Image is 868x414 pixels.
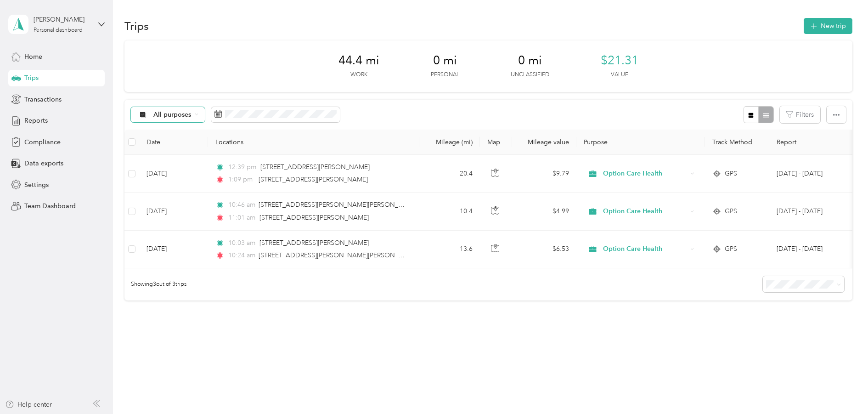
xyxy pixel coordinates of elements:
[259,201,419,209] span: [STREET_ADDRESS][PERSON_NAME][PERSON_NAME]
[24,52,42,62] span: Home
[511,71,549,79] p: Unclassified
[603,244,687,254] span: Option Care Health
[139,130,208,155] th: Date
[512,193,576,230] td: $4.99
[350,71,367,79] p: Work
[24,180,49,190] span: Settings
[769,231,853,268] td: Sep 1 - 30, 2025
[603,206,687,216] span: Option Care Health
[228,175,254,185] span: 1:09 pm
[228,162,256,172] span: 12:39 pm
[228,200,254,210] span: 10:46 am
[259,176,368,183] span: [STREET_ADDRESS][PERSON_NAME]
[24,116,48,125] span: Reports
[139,231,208,268] td: [DATE]
[208,130,419,155] th: Locations
[512,155,576,193] td: $9.79
[260,163,370,171] span: [STREET_ADDRESS][PERSON_NAME]
[769,193,853,230] td: Sep 1 - 30, 2025
[139,193,208,230] td: [DATE]
[24,73,39,83] span: Trips
[24,201,76,211] span: Team Dashboard
[153,112,192,118] span: All purposes
[228,238,255,248] span: 10:03 am
[512,130,576,155] th: Mileage value
[611,71,628,79] p: Value
[512,231,576,268] td: $6.53
[419,231,480,268] td: 13.6
[725,206,737,216] span: GPS
[228,250,254,261] span: 10:24 am
[725,244,737,254] span: GPS
[817,363,868,414] iframe: Everlance-gr Chat Button Frame
[228,213,255,223] span: 11:01 am
[24,95,62,104] span: Transactions
[480,130,512,155] th: Map
[5,400,52,409] button: Help center
[124,280,186,289] span: Showing 3 out of 3 trips
[24,137,61,147] span: Compliance
[259,214,369,221] span: [STREET_ADDRESS][PERSON_NAME]
[419,130,480,155] th: Mileage (mi)
[601,53,638,68] span: $21.31
[259,251,419,259] span: [STREET_ADDRESS][PERSON_NAME][PERSON_NAME]
[603,169,687,179] span: Option Care Health
[725,169,737,179] span: GPS
[419,193,480,230] td: 10.4
[518,53,542,68] span: 0 mi
[34,15,91,24] div: [PERSON_NAME]
[769,155,853,193] td: Sep 1 - 30, 2025
[338,53,379,68] span: 44.4 mi
[24,159,63,168] span: Data exports
[34,28,83,33] div: Personal dashboard
[419,155,480,193] td: 20.4
[780,106,820,123] button: Filters
[139,155,208,193] td: [DATE]
[769,130,853,155] th: Report
[804,18,852,34] button: New trip
[431,71,459,79] p: Personal
[576,130,705,155] th: Purpose
[124,21,149,31] h1: Trips
[705,130,769,155] th: Track Method
[433,53,457,68] span: 0 mi
[259,239,369,247] span: [STREET_ADDRESS][PERSON_NAME]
